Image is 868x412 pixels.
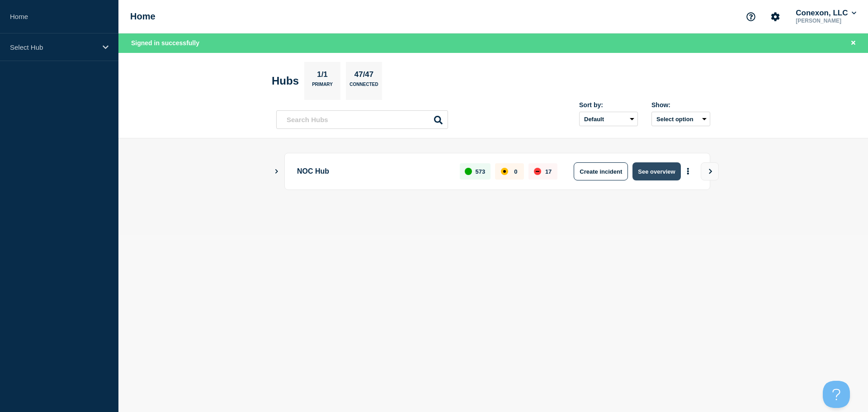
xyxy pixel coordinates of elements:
[701,162,719,180] button: View
[534,168,541,175] div: down
[314,70,331,82] p: 1/1
[351,70,377,82] p: 47/47
[848,38,859,48] button: Close banner
[741,7,760,26] button: Support
[130,11,156,22] h1: Home
[545,168,552,175] p: 17
[794,18,858,24] p: [PERSON_NAME]
[272,75,299,87] h2: Hubs
[276,110,448,129] input: Search Hubs
[501,168,508,175] div: affected
[312,82,333,91] p: Primary
[766,7,785,26] button: Account settings
[10,43,97,51] p: Select Hub
[651,101,710,109] div: Show:
[579,112,638,126] select: Sort by
[297,162,449,180] p: NOC Hub
[349,82,378,91] p: Connected
[574,162,628,180] button: Create incident
[131,39,199,47] span: Signed in successfully
[823,381,850,408] iframe: Help Scout Beacon - Open
[465,168,472,175] div: up
[274,168,279,175] button: Show Connected Hubs
[794,9,858,18] button: Conexon, LLC
[579,101,638,109] div: Sort by:
[476,168,486,175] p: 573
[682,163,694,180] button: More actions
[651,112,710,126] button: Select option
[632,162,680,180] button: See overview
[514,168,517,175] p: 0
